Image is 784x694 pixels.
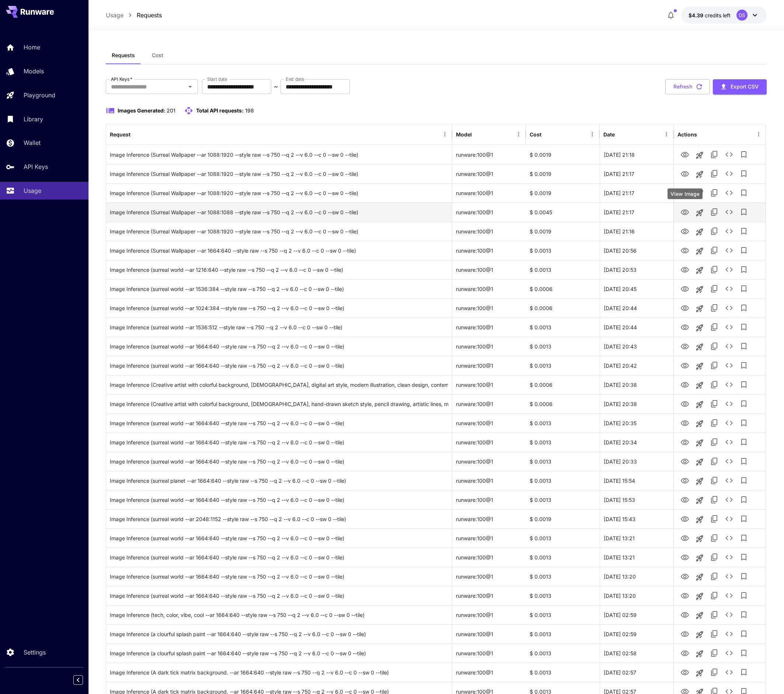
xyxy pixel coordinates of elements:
button: Sort [131,129,142,139]
div: 29 Aug, 2025 20:34 [600,433,673,452]
div: runware:100@1 [452,298,526,317]
div: $ 0.0019 [526,222,600,241]
button: Copy TaskUUID [707,454,722,469]
button: Launch in playground [692,589,707,604]
p: Home [24,43,40,52]
a: Usage [106,11,123,20]
span: 201 [167,107,175,114]
button: Launch in playground [692,436,707,450]
button: View Image [677,358,692,373]
button: Copy TaskUUID [707,607,722,622]
button: See details [722,262,736,277]
button: Add to library [736,511,751,526]
div: Click to copy prompt [110,145,448,164]
button: Add to library [736,281,751,296]
button: Copy TaskUUID [707,396,722,411]
div: runware:100@1 [452,471,526,490]
div: runware:100@1 [452,605,526,624]
p: Playground [24,91,55,100]
button: Launch in playground [692,474,707,489]
button: View Image [677,626,692,641]
div: Click to copy prompt [110,414,448,433]
div: Click to copy prompt [110,471,448,490]
button: Add to library [736,473,751,488]
div: $ 0.0006 [526,394,600,413]
button: View Image [677,492,692,507]
button: Add to library [736,320,751,334]
button: Refresh [665,79,710,94]
div: $ 0.0013 [526,490,600,509]
div: 29 Aug, 2025 13:21 [600,528,673,548]
div: runware:100@1 [452,509,526,528]
button: Copy TaskUUID [707,339,722,354]
button: Menu [661,129,672,139]
div: $ 0.0013 [526,433,600,452]
button: Launch in playground [692,282,707,297]
div: 29 Aug, 2025 20:45 [600,279,673,298]
div: runware:100@1 [452,241,526,260]
button: Copy TaskUUID [707,320,722,334]
div: $ 0.0013 [526,413,600,433]
button: Copy TaskUUID [707,627,722,641]
div: 29 Aug, 2025 21:17 [600,183,673,202]
button: Launch in playground [692,186,707,201]
div: 29 Aug, 2025 13:20 [600,586,673,605]
button: View Image [677,607,692,622]
div: $ 0.0013 [526,337,600,356]
button: View Image [677,166,692,181]
button: Add to library [736,358,751,373]
button: Launch in playground [692,148,707,163]
button: See details [722,339,736,354]
button: $4.38959DS [681,7,767,24]
button: View Image [677,281,692,296]
button: Launch in playground [692,551,707,565]
div: runware:100@1 [452,202,526,222]
button: See details [722,301,736,315]
button: Add to library [736,646,751,660]
a: Requests [137,11,162,20]
nav: breadcrumb [106,11,162,20]
button: Copy TaskUUID [707,646,722,660]
div: $ 0.0019 [526,509,600,528]
div: 29 Aug, 2025 20:38 [600,394,673,413]
div: runware:100@1 [452,394,526,413]
span: Requests [112,52,135,59]
button: See details [722,473,736,488]
div: $ 0.0013 [526,548,600,567]
p: Wallet [24,138,41,147]
button: Add to library [736,224,751,239]
div: 29 Aug, 2025 13:20 [600,567,673,586]
span: Total API requests: [196,107,244,114]
button: Launch in playground [692,493,707,508]
button: View Image [677,454,692,469]
div: 29 Aug, 2025 20:33 [600,452,673,471]
button: Copy TaskUUID [707,473,722,488]
button: Launch in playground [692,627,707,642]
button: Copy TaskUUID [707,531,722,545]
div: Cost [530,131,541,138]
button: See details [722,358,736,373]
div: $ 0.0045 [526,202,600,222]
span: Images Generated: [118,107,165,114]
button: View Image [677,511,692,526]
div: $ 0.0013 [526,663,600,682]
button: See details [722,147,736,162]
button: Add to library [736,435,751,450]
button: Launch in playground [692,320,707,335]
button: Copy TaskUUID [707,224,722,239]
p: Library [24,115,43,124]
button: View Image [677,396,692,411]
div: 29 Aug, 2025 20:53 [600,260,673,279]
div: 29 Aug, 2025 15:43 [600,509,673,528]
div: $ 0.0013 [526,260,600,279]
button: Launch in playground [692,512,707,527]
button: Launch in playground [692,666,707,680]
button: Copy TaskUUID [707,588,722,603]
button: Add to library [736,531,751,545]
div: runware:100@1 [452,145,526,164]
button: Add to library [736,147,751,162]
button: See details [722,281,736,296]
button: Launch in playground [692,244,707,258]
label: End date [286,76,304,82]
button: See details [722,185,736,200]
